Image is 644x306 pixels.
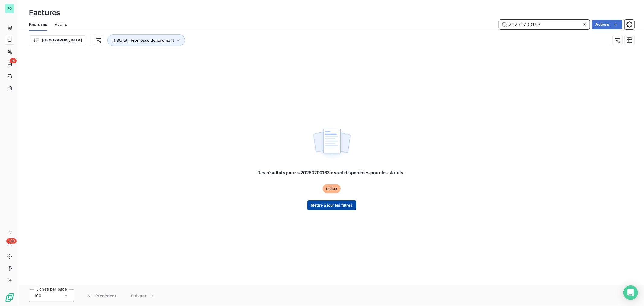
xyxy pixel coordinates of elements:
button: Statut : Promesse de paiement [107,34,185,46]
span: Avoirs [55,21,67,28]
span: 14 [10,58,17,63]
h3: Factures [29,7,60,18]
button: Précédent [79,289,123,302]
button: Actions [592,20,622,29]
img: empty state [312,125,351,163]
img: Logo LeanPay [5,293,14,302]
div: Open Intercom Messenger [623,285,638,300]
span: 100 [34,293,41,299]
span: Des résultats pour « 20250700163 » sont disponibles pour les statuts : [257,170,406,176]
span: Factures [29,21,47,28]
span: Statut : Promesse de paiement [117,38,174,43]
div: PG [5,4,14,13]
input: Rechercher [499,20,590,29]
button: Mettre à jour les filtres [307,200,356,210]
span: échue [323,184,341,193]
span: +99 [6,238,17,244]
button: [GEOGRAPHIC_DATA] [29,35,86,45]
button: Suivant [123,289,163,302]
